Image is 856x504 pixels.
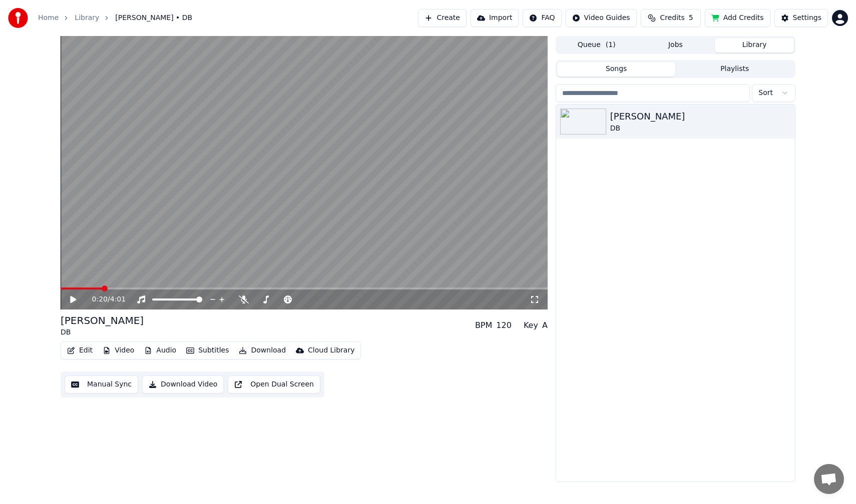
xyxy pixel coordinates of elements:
img: youka [8,8,28,28]
span: 4:01 [110,294,126,304]
div: Cloud Library [308,345,354,355]
button: Import [471,9,519,27]
button: Library [715,38,794,52]
button: Download [235,343,290,357]
button: Songs [557,62,676,76]
div: Open chat [814,464,844,494]
button: Add Credits [705,9,770,27]
button: Settings [774,9,828,27]
div: [PERSON_NAME] [610,109,791,123]
button: Credits5 [641,9,701,27]
button: Create [418,9,467,27]
button: Open Dual Screen [228,375,320,393]
button: Manual Sync [65,375,138,393]
div: A [542,319,548,331]
a: Home [38,13,59,23]
span: Credits [660,13,684,23]
button: Video Guides [566,9,637,27]
button: Audio [140,343,180,357]
button: Playlists [675,62,794,76]
div: / [92,294,116,304]
button: Download Video [142,375,224,393]
div: Key [524,319,538,331]
div: [PERSON_NAME] [61,313,144,327]
span: Sort [758,88,773,98]
div: BPM [475,319,492,331]
nav: breadcrumb [38,13,192,23]
span: 0:20 [92,294,108,304]
button: Jobs [636,38,715,52]
button: Video [99,343,138,357]
div: Settings [793,13,821,23]
button: Subtitles [182,343,233,357]
div: DB [61,327,144,337]
span: [PERSON_NAME] • DB [115,13,192,23]
a: Library [75,13,99,23]
span: 5 [689,13,693,23]
button: Edit [63,343,97,357]
button: FAQ [523,9,561,27]
span: ( 1 ) [606,40,616,50]
button: Queue [557,38,636,52]
div: 120 [496,319,512,331]
div: DB [610,123,791,133]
